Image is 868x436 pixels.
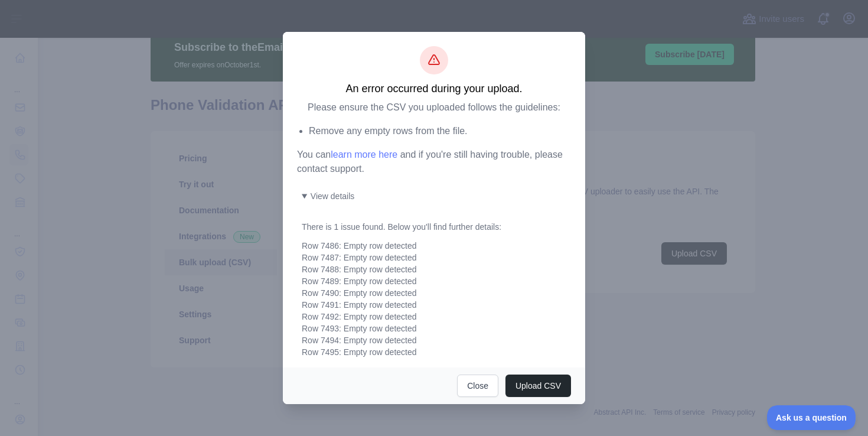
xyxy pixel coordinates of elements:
a: learn more here [331,149,397,160]
p: You can and if you're still having trouble, please contact support. [297,148,571,176]
div: Row 7486: Empty row detected Row 7487: Empty row detected Row 7488: Empty row detected Row 7489: ... [302,240,571,358]
h3: An error occurred during your upload. [297,82,571,96]
summary: View details [302,190,571,202]
button: Close [457,375,498,397]
li: Remove any empty rows from the file. [309,124,571,138]
button: Upload CSV [505,375,571,397]
p: There is 1 issue found . Below you'll find further details: [302,221,571,233]
p: Please ensure the CSV you uploaded follows the guidelines: [297,100,571,115]
iframe: Toggle Customer Support [767,405,856,430]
